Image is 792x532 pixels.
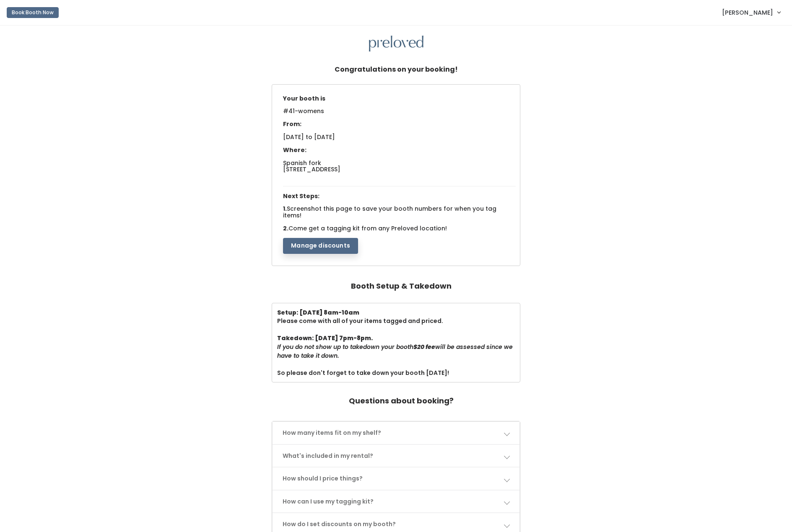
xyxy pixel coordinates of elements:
button: Book Booth Now [7,7,59,18]
i: If you do not show up to takedown your booth will be assessed since we have to take it down. [277,343,513,360]
div: Please come with all of your items tagged and priced. So please don't forget to take down your bo... [277,308,514,377]
a: What's included in my rental? [273,445,519,467]
div: 1. 2. [279,91,519,254]
span: [PERSON_NAME] [722,8,773,17]
b: Takedown: [DATE] 7pm-8pm. [277,334,373,342]
a: Manage discounts [283,241,358,250]
span: #41-womens [283,107,324,120]
a: How many items fit on my shelf? [273,422,519,444]
b: Setup: [DATE] 8am-10am [277,308,359,317]
a: Book Booth Now [7,3,59,22]
b: $20 fee [413,343,435,351]
h4: Questions about booking? [349,393,454,409]
h5: Congratulations on your booking! [335,62,458,77]
span: Your booth is [283,94,325,103]
span: Next Steps: [283,192,319,200]
span: Spanish fork [STREET_ADDRESS] [283,159,340,173]
span: Screenshot this page to save your booth numbers for when you tag items! [283,204,496,219]
a: [PERSON_NAME] [714,3,789,21]
span: Come get a tagging kit from any Preloved location! [288,224,447,232]
a: How can I use my tagging kit? [273,491,519,513]
button: Manage discounts [283,238,358,254]
a: How should I price things? [273,467,519,490]
span: Where: [283,146,306,154]
img: preloved logo [369,36,423,52]
span: [DATE] to [DATE] [283,133,335,141]
h4: Booth Setup & Takedown [351,278,452,294]
span: From: [283,120,301,128]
